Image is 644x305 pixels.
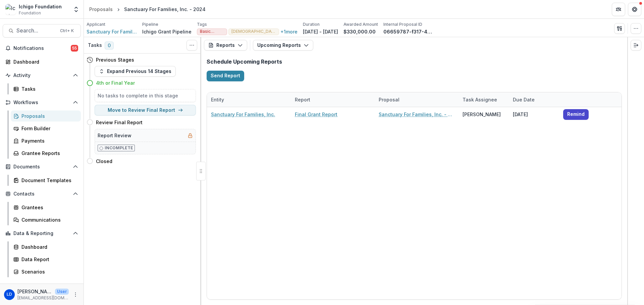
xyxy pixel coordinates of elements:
[21,177,75,184] div: Document Templates
[96,79,135,86] h4: 4th or Final Year
[343,28,376,35] p: $330,000.00
[628,3,641,16] button: Get Help
[280,29,298,34] button: +1more
[87,21,105,27] p: Applicant
[21,243,75,250] div: Dashboard
[16,27,56,34] span: Search...
[207,96,228,103] div: Entity
[21,204,75,211] div: Grantees
[124,6,206,13] div: Sanctuary For Families, Inc. - 2024
[375,92,459,107] div: Proposal
[13,46,71,51] span: Notifications
[291,96,314,103] div: Report
[89,6,113,13] div: Proposals
[303,21,320,27] p: Duration
[88,43,102,48] h3: Tasks
[459,96,501,103] div: Task Assignee
[3,70,81,81] button: Open Activity
[13,73,70,78] span: Activity
[13,58,75,65] div: Dashboard
[11,135,81,146] a: Payments
[459,92,509,107] div: Task Assignee
[11,254,81,265] a: Data Report
[21,150,75,157] div: Grantee Reports
[379,111,454,118] a: Sanctuary For Families, Inc. - 2024
[11,214,81,225] a: Communications
[5,4,16,15] img: Ichigo Foundation
[59,27,75,34] div: Ctrl + K
[509,107,559,122] div: [DATE]
[3,161,81,172] button: Open Documents
[105,145,133,151] p: Incomplete
[21,112,75,120] div: Proposals
[98,132,131,139] h5: Report Review
[142,28,192,35] p: Ichigo Grant Pipeline
[631,40,641,51] button: Expand right
[11,175,81,186] a: Document Templates
[19,10,41,16] span: Foundation
[13,164,70,170] span: Documents
[71,45,78,52] span: 55
[295,111,337,118] a: Final Grant Report
[197,21,207,27] p: Tags
[200,29,224,34] span: Basic Needs
[7,292,12,297] div: Laurel Dumont
[142,21,158,27] p: Pipeline
[231,29,276,34] span: [DEMOGRAPHIC_DATA]
[3,24,81,37] button: Search...
[3,97,81,108] button: Open Workflows
[105,42,114,50] span: 0
[509,92,559,107] div: Due Date
[211,111,275,118] a: Sanctuary For Families, Inc.
[21,85,75,92] div: Tasks
[11,266,81,277] a: Scenarios
[87,28,137,35] a: Sanctuary For Families, Inc.
[291,92,375,107] div: Report
[87,4,208,14] nav: breadcrumb
[11,83,81,94] a: Tasks
[375,96,404,103] div: Proposal
[17,288,52,295] p: [PERSON_NAME]
[71,3,81,16] button: Open entity switcher
[21,125,75,132] div: Form Builder
[96,56,134,63] h4: Previous Stages
[21,137,75,144] div: Payments
[253,40,313,51] button: Upcoming Reports
[87,4,115,14] a: Proposals
[21,256,75,263] div: Data Report
[563,109,589,120] button: Remind
[207,92,291,107] div: Entity
[11,148,81,159] a: Grantee Reports
[13,100,70,105] span: Workflows
[96,158,112,165] h4: Closed
[95,105,196,116] button: Move to Review Final Report
[383,28,434,35] p: 06659787-f317-4fb0-9ded-a5a752cff6fb
[55,289,69,295] p: User
[21,268,75,275] div: Scenarios
[11,241,81,252] a: Dashboard
[509,96,539,103] div: Due Date
[3,43,81,54] button: Notifications55
[204,40,247,51] button: Reports
[207,71,244,81] button: Send Report
[383,21,422,27] p: Internal Proposal ID
[11,110,81,122] a: Proposals
[11,123,81,134] a: Form Builder
[3,56,81,67] a: Dashboard
[96,119,143,126] h4: Review Final Report
[13,191,70,197] span: Contacts
[11,202,81,213] a: Grantees
[71,291,79,299] button: More
[13,231,70,236] span: Data & Reporting
[186,40,197,51] button: Toggle View Cancelled Tasks
[17,295,69,301] p: [EMAIL_ADDRESS][DOMAIN_NAME]
[95,66,176,77] button: Expand Previous 14 Stages
[303,28,338,35] p: [DATE] - [DATE]
[21,216,75,223] div: Communications
[3,188,81,199] button: Open Contacts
